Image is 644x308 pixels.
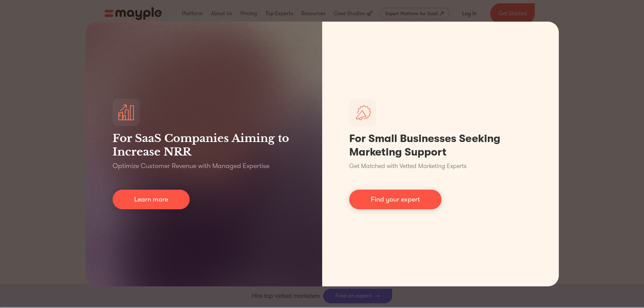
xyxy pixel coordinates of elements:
h3: For SaaS Companies Aiming to Increase NRR [113,132,295,159]
h1: For Small Businesses Seeking Marketing Support [349,132,532,159]
a: Find your expert [349,190,442,209]
p: Get Matched with Vetted Marketing Experts [349,162,467,171]
p: Optimize Customer Revenue with Managed Expertise [113,161,269,171]
a: Learn more [113,190,190,209]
